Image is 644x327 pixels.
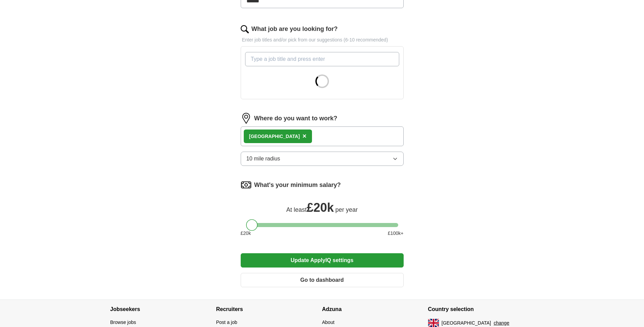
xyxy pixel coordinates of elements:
[494,320,509,327] button: change
[442,320,491,327] span: [GEOGRAPHIC_DATA]
[254,180,341,190] label: What's your minimum salary?
[241,273,404,287] button: Go to dashboard
[254,114,337,123] label: Where do you want to work?
[252,24,338,34] label: What job are you looking for?
[241,36,404,44] p: Enter job titles and/or pick from our suggestions (6-10 recommended)
[216,320,237,325] a: Post a job
[110,320,136,325] a: Browse jobs
[241,179,252,190] img: salary.png
[241,113,252,124] img: location.png
[246,155,280,163] span: 10 mile radius
[249,133,300,140] div: [GEOGRAPHIC_DATA]
[286,206,307,213] span: At least
[335,206,358,213] span: per year
[307,201,334,214] span: £ 20k
[302,131,307,141] button: ×
[241,152,404,166] button: 10 mile radius
[241,253,404,268] button: Update ApplyIQ settings
[322,320,335,325] a: About
[428,319,439,327] img: UK flag
[302,132,307,140] span: ×
[388,230,403,237] span: £ 100 k+
[241,25,249,33] img: search.png
[245,52,399,66] input: Type a job title and press enter
[428,300,534,319] h4: Country selection
[241,230,251,237] span: £ 20 k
